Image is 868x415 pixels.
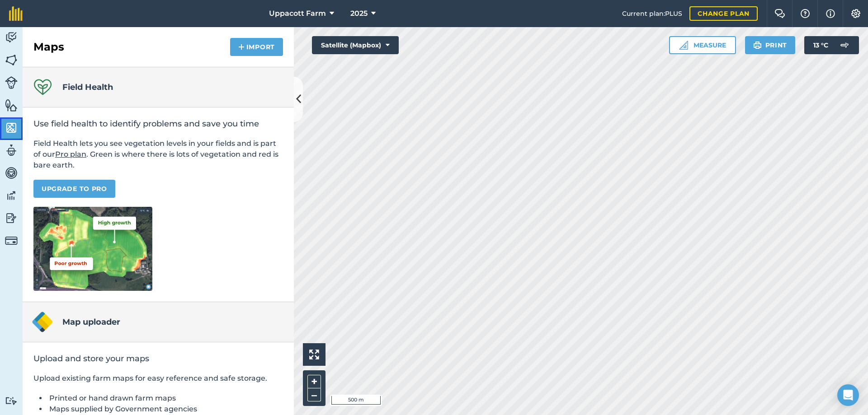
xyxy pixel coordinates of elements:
img: svg+xml;base64,PD94bWwgdmVyc2lvbj0iMS4wIiBlbmNvZGluZz0idXRmLTgiPz4KPCEtLSBHZW5lcmF0b3I6IEFkb2JlIE... [5,211,18,225]
img: svg+xml;base64,PD94bWwgdmVyc2lvbj0iMS4wIiBlbmNvZGluZz0idXRmLTgiPz4KPCEtLSBHZW5lcmF0b3I6IEFkb2JlIE... [5,189,18,202]
img: svg+xml;base64,PHN2ZyB4bWxucz0iaHR0cDovL3d3dy53My5vcmcvMjAwMC9zdmciIHdpZHRoPSIxNyIgaGVpZ2h0PSIxNy... [826,8,835,19]
span: 13 ° C [813,36,828,54]
span: 2025 [350,8,368,19]
img: svg+xml;base64,PD94bWwgdmVyc2lvbj0iMS4wIiBlbmNvZGluZz0idXRmLTgiPz4KPCEtLSBHZW5lcmF0b3I6IEFkb2JlIE... [5,234,18,247]
h4: Map uploader [62,316,120,328]
img: svg+xml;base64,PD94bWwgdmVyc2lvbj0iMS4wIiBlbmNvZGluZz0idXRmLTgiPz4KPCEtLSBHZW5lcmF0b3I6IEFkb2JlIE... [5,396,18,405]
button: – [307,388,321,401]
a: Pro plan [55,150,86,159]
button: Import [230,38,283,56]
a: Change plan [689,6,758,21]
img: svg+xml;base64,PD94bWwgdmVyc2lvbj0iMS4wIiBlbmNvZGluZz0idXRmLTgiPz4KPCEtLSBHZW5lcmF0b3I6IEFkb2JlIE... [5,31,18,44]
img: svg+xml;base64,PHN2ZyB4bWxucz0iaHR0cDovL3d3dy53My5vcmcvMjAwMC9zdmciIHdpZHRoPSI1NiIgaGVpZ2h0PSI2MC... [5,121,18,135]
span: Uppacott Farm [269,8,326,19]
img: A question mark icon [800,9,811,18]
div: Open Intercom Messenger [837,384,859,406]
h2: Maps [33,40,64,54]
button: Print [745,36,796,54]
img: Two speech bubbles overlapping with the left bubble in the forefront [774,9,785,18]
h2: Use field health to identify problems and save you time [33,118,283,129]
span: Current plan : PLUS [622,9,682,19]
li: Printed or hand drawn farm maps [47,393,283,404]
img: A cog icon [850,9,861,18]
button: 13 °C [804,36,859,54]
img: svg+xml;base64,PHN2ZyB4bWxucz0iaHR0cDovL3d3dy53My5vcmcvMjAwMC9zdmciIHdpZHRoPSI1NiIgaGVpZ2h0PSI2MC... [5,98,18,112]
img: svg+xml;base64,PD94bWwgdmVyc2lvbj0iMS4wIiBlbmNvZGluZz0idXRmLTgiPz4KPCEtLSBHZW5lcmF0b3I6IEFkb2JlIE... [5,166,18,180]
button: + [307,375,321,388]
img: svg+xml;base64,PHN2ZyB4bWxucz0iaHR0cDovL3d3dy53My5vcmcvMjAwMC9zdmciIHdpZHRoPSIxOSIgaGVpZ2h0PSIyNC... [753,40,762,51]
p: Field Health lets you see vegetation levels in your fields and is part of our . Green is where th... [33,138,283,171]
img: svg+xml;base64,PHN2ZyB4bWxucz0iaHR0cDovL3d3dy53My5vcmcvMjAwMC9zdmciIHdpZHRoPSIxNCIgaGVpZ2h0PSIyNC... [238,42,245,52]
img: svg+xml;base64,PD94bWwgdmVyc2lvbj0iMS4wIiBlbmNvZGluZz0idXRmLTgiPz4KPCEtLSBHZW5lcmF0b3I6IEFkb2JlIE... [5,76,18,89]
img: svg+xml;base64,PHN2ZyB4bWxucz0iaHR0cDovL3d3dy53My5vcmcvMjAwMC9zdmciIHdpZHRoPSI1NiIgaGVpZ2h0PSI2MC... [5,53,18,67]
img: svg+xml;base64,PD94bWwgdmVyc2lvbj0iMS4wIiBlbmNvZGluZz0idXRmLTgiPz4KPCEtLSBHZW5lcmF0b3I6IEFkb2JlIE... [5,144,18,157]
h4: Field Health [62,81,113,93]
button: Measure [669,36,736,54]
img: Ruler icon [679,41,688,50]
p: Upload existing farm maps for easy reference and safe storage. [33,373,283,384]
img: Four arrows, one pointing top left, one top right, one bottom right and the last bottom left [309,350,319,359]
li: Maps supplied by Government agencies [47,404,283,415]
img: Map uploader logo [32,311,53,333]
a: Upgrade to Pro [33,180,115,198]
img: fieldmargin Logo [9,6,23,21]
button: Satellite (Mapbox) [312,36,399,54]
h2: Upload and store your maps [33,353,283,364]
img: svg+xml;base64,PD94bWwgdmVyc2lvbj0iMS4wIiBlbmNvZGluZz0idXRmLTgiPz4KPCEtLSBHZW5lcmF0b3I6IEFkb2JlIE... [835,36,854,54]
